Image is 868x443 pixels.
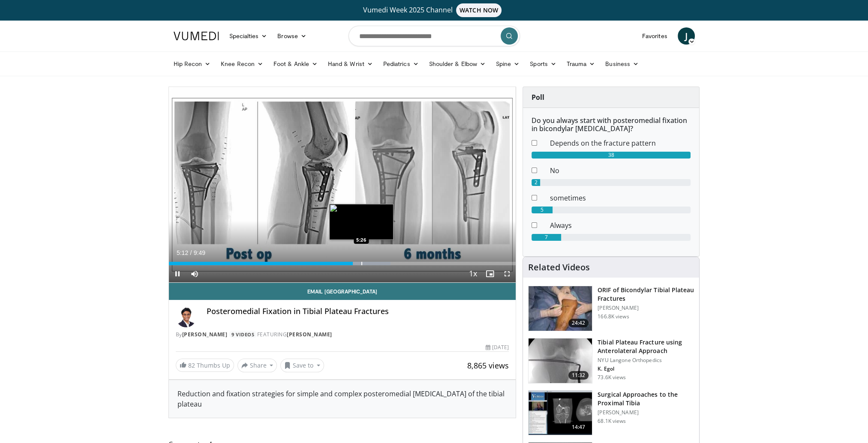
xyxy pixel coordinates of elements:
[216,55,268,72] a: Knee Recon
[348,26,520,46] input: Search topics, interventions
[598,365,694,372] p: K. Egol
[175,3,694,17] a: Vumedi Week 2025 ChannelWATCH NOW
[224,27,273,45] a: Specialties
[568,423,589,431] span: 14:47
[378,55,424,72] a: Pediatrics
[287,331,332,338] a: [PERSON_NAME]
[272,27,312,45] a: Browse
[169,262,516,265] div: Progress Bar
[528,338,694,383] a: 11:32 Tibial Plateau Fracture using Anterolateral Approach NYU Langone Orthopedics K. Egol 73.6K ...
[323,55,378,72] a: Hand & Wrist
[499,265,516,282] button: Fullscreen
[568,371,589,380] span: 11:32
[176,359,234,372] a: 82 Thumbs Up
[532,179,540,186] div: 2
[177,249,188,256] span: 5:12
[186,265,203,282] button: Mute
[598,374,626,381] p: 73.6K views
[190,249,192,256] span: /
[532,234,561,241] div: 7
[329,204,393,240] img: image.jpeg
[464,265,481,282] button: Playback Rate
[174,32,219,40] img: VuMedi Logo
[280,359,324,372] button: Save to
[529,286,592,331] img: Levy_Tib_Plat_100000366_3.jpg.150x105_q85_crop-smart_upscale.jpg
[598,357,694,364] p: NYU Langone Orthopedics
[532,117,691,133] h6: Do you always start with posteromedial fixation in bicondylar [MEDICAL_DATA]?
[194,249,205,256] span: 9:49
[268,55,323,72] a: Foot & Ankle
[544,138,697,148] dd: Depends on the fracture pattern
[532,152,691,159] div: 38
[598,390,694,407] h3: Surgical Approaches to the Proximal Tibia
[529,338,592,383] img: 9nZFQMepuQiumqNn4xMDoxOjBzMTt2bJ.150x105_q85_crop-smart_upscale.jpg
[598,305,694,311] p: [PERSON_NAME]
[528,286,694,331] a: 24:42 ORIF of Bicondylar Tibial Plateau Fractures [PERSON_NAME] 166.8K views
[598,409,694,416] p: [PERSON_NAME]
[168,55,216,72] a: Hip Recon
[544,193,697,203] dd: sometimes
[456,3,502,17] span: WATCH NOW
[562,55,601,72] a: Trauma
[598,286,694,303] h3: ORIF of Bicondylar Tibial Plateau Fractures
[169,265,186,282] button: Pause
[544,220,697,230] dd: Always
[529,391,592,435] img: DA_UIUPltOAJ8wcH4xMDoxOjB1O8AjAz.150x105_q85_crop-smart_upscale.jpg
[177,389,508,409] div: Reduction and fixation strategies for simple and complex posteromedial [MEDICAL_DATA] of the tibi...
[237,359,277,372] button: Share
[532,93,544,102] strong: Poll
[229,331,257,338] a: 9 Videos
[188,361,195,369] span: 82
[486,344,509,351] div: [DATE]
[637,27,673,45] a: Favorites
[182,331,228,338] a: [PERSON_NAME]
[528,262,590,272] h4: Related Videos
[491,55,525,72] a: Spine
[528,390,694,436] a: 14:47 Surgical Approaches to the Proximal Tibia [PERSON_NAME] 68.1K views
[598,313,629,320] p: 166.8K views
[176,307,196,327] img: Avatar
[532,207,553,213] div: 5
[169,87,516,283] video-js: Video Player
[568,319,589,327] span: 24:42
[467,360,509,371] span: 8,865 views
[544,165,697,176] dd: No
[481,265,499,282] button: Enable picture-in-picture mode
[600,55,644,72] a: Business
[424,55,491,72] a: Shoulder & Elbow
[176,331,509,338] div: By FEATURING
[169,283,516,300] a: Email [GEOGRAPHIC_DATA]
[678,27,695,45] a: J
[598,418,626,425] p: 68.1K views
[207,307,509,316] h4: Posteromedial Fixation in Tibial Plateau Fractures
[598,338,694,355] h3: Tibial Plateau Fracture using Anterolateral Approach
[525,55,562,72] a: Sports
